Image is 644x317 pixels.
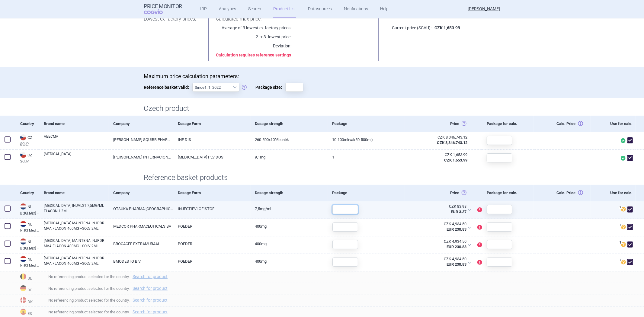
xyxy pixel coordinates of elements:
div: Dosage Form [173,116,251,132]
div: CZ [20,152,39,158]
div: Dosage Form [173,185,251,201]
div: NL [20,203,39,210]
a: BROCACEF EXTRAMURAAL [109,236,173,251]
div: CZK 1,653.99 [409,152,467,158]
h1: Reference basket products [144,173,500,182]
div: Use for calc. [591,116,636,132]
span: BE [16,273,39,282]
input: Package size: [285,83,303,92]
div: NL [20,239,39,245]
img: Denmark [20,297,26,303]
img: Czech Republic [20,134,26,140]
a: 400MG [251,254,328,269]
abbr: Ex-Factory ze zdroje [409,152,467,163]
a: INJECTIEVLOEISTOF [173,201,251,216]
div: Package for calc. [482,185,534,201]
p: Average of 3 lowest ex-factory prices: [216,25,291,31]
img: Netherlands [20,203,26,210]
div: CZ [20,134,39,141]
abbr: NHCI Medicijnkosten [20,264,39,267]
div: Package [328,116,405,132]
div: Price [405,116,482,132]
img: Germany [20,285,26,291]
select: Reference basket valid: [192,83,239,92]
a: [MEDICAL_DATA] MAINTENA INJPDR MVA FLACON 400MG +SOLV 2ML [44,238,109,249]
img: Netherlands [20,221,26,227]
a: [MEDICAL_DATA] MAINTENA INJPDR MVA FLACON 400MG +SOLV 2ML [44,255,109,266]
a: NLNLNHCI Medicijnkosten [16,220,39,232]
a: [PERSON_NAME] INTERNACIONAL, S.A., [GEOGRAPHIC_DATA] [109,150,173,165]
abbr: NHCI Medicijnkosten [20,246,39,250]
abbr: SP-CAU-010 Nizozemsko hrazené LP [409,239,466,250]
strong: EUR 230.83 [447,227,466,232]
a: [MEDICAL_DATA] INJVLST 7,5MG/ML FLACON 1,3ML [44,203,109,214]
a: [MEDICAL_DATA] MAINTENA INJPDR MVA FLACON 400MG +SOLV 2ML [44,220,109,231]
div: CZK 83.98EUR 3.37 [405,201,475,219]
h1: Lowest ex-factory prices: [144,16,201,22]
a: 260-500X10^6BUNĚK [251,132,328,147]
span: ? [619,258,622,262]
p: Deviation: [216,43,291,49]
abbr: SCUP [20,160,39,163]
a: [MEDICAL_DATA] [44,151,109,162]
a: Search for product [133,274,168,279]
div: Package [328,185,405,201]
a: 400MG [251,236,328,251]
div: CZK 4,934.50EUR 230.83 [405,236,475,254]
span: COGVIO [144,9,171,14]
strong: CZK 1,653.99 [444,158,467,162]
a: NLNLNHCI Medicijnkosten [16,203,39,215]
a: 400MG [251,219,328,234]
span: No referencing product selected for the country. [44,285,644,292]
div: Company [109,185,173,201]
strong: CZK 1,653.99 [434,25,460,30]
div: NL [20,256,39,263]
p: Current price (SCAU): [386,25,431,31]
img: Netherlands [20,256,26,262]
div: CZK 4,934.50EUR 230.83 [405,219,475,236]
abbr: Ex-Factory ze zdroje [409,135,467,146]
a: POEDER [173,219,251,234]
div: Country [16,185,39,201]
p: 2. + 3. lowest price: [216,34,291,40]
abbr: SP-CAU-010 Nizozemsko hrazené LP [409,221,466,232]
div: Package for calc. [482,116,534,132]
a: MEDCOR PHARMACEUTICALS BV [109,219,173,234]
abbr: SCUP [20,142,39,146]
div: Country [16,116,39,132]
a: INF DIS [173,132,251,147]
div: CZK 4,934.50EUR 230.83 [405,254,475,271]
a: [MEDICAL_DATA] PLV DOS [173,150,251,165]
strong: EUR 230.83 [447,262,466,267]
strong: CZK 8,346,743.12 [437,140,467,145]
div: CZK 4,934.50 [409,256,466,262]
strong: Price Monitor [144,3,182,9]
div: Dosage strength [251,185,328,201]
div: Brand name [39,116,109,132]
div: Calc. Price [534,116,591,132]
div: CZK 4,934.50 [409,221,466,227]
a: 7,5MG/ML [251,201,328,216]
span: ES [16,308,39,317]
img: Netherlands [20,239,26,245]
a: CZCZSCUP [16,151,39,163]
div: CZK 83.98 [409,204,466,209]
a: 9,1MG [251,150,328,165]
span: ? [619,241,622,245]
abbr: NHCI Medicijnkosten [20,229,39,232]
span: DE [16,285,39,293]
p: Maximum price calculation parameters: [144,73,500,80]
a: Price MonitorCOGVIO [144,3,182,15]
span: No referencing product selected for the country. [44,308,644,315]
a: ABECMA [44,134,109,145]
a: POEDER [173,254,251,269]
a: [PERSON_NAME] SQUIBB PHARMA EEIG, [GEOGRAPHIC_DATA] [109,132,173,147]
a: Search for product [133,298,168,302]
strong: EUR 230.83 [447,245,466,249]
img: Spain [20,309,26,315]
span: No referencing product selected for the country. [44,273,644,280]
div: CZK 4,934.50 [409,239,466,244]
span: Package size: [256,83,285,92]
strong: EUR 3.37 [451,210,466,214]
span: DK [16,296,39,305]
